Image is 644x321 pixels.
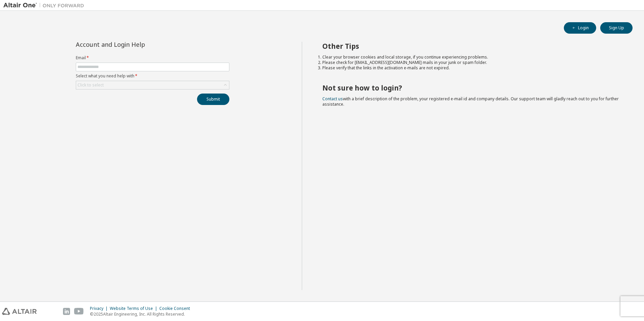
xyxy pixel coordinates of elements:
div: Click to select [77,82,104,88]
div: Privacy [90,306,110,311]
a: Contact us [322,96,343,102]
li: Please check for [EMAIL_ADDRESS][DOMAIN_NAME] mails in your junk or spam folder. [322,60,621,65]
img: Altair One [3,2,88,9]
button: Login [564,22,596,34]
div: Website Terms of Use [110,306,159,311]
h2: Not sure how to login? [322,83,621,92]
div: Click to select [76,81,229,89]
p: © 2025 Altair Engineering, Inc. All Rights Reserved. [90,311,194,317]
button: Submit [197,94,229,105]
div: Account and Login Help [76,42,199,47]
h2: Other Tips [322,42,621,50]
img: linkedin.svg [63,308,70,315]
button: Sign Up [600,22,633,34]
label: Email [76,55,229,61]
li: Clear your browser cookies and local storage, if you continue experiencing problems. [322,55,621,60]
img: altair_logo.svg [2,308,37,315]
li: Please verify that the links in the activation e-mails are not expired. [322,65,621,71]
span: with a brief description of the problem, your registered e-mail id and company details. Our suppo... [322,96,619,107]
div: Cookie Consent [159,306,194,311]
img: youtube.svg [74,308,84,315]
label: Select what you need help with [76,73,229,79]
